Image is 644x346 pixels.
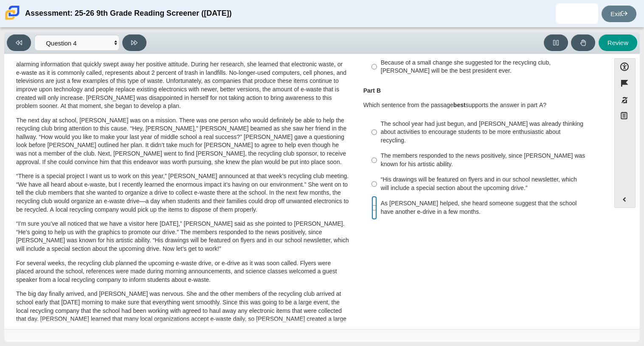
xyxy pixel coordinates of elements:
img: Carmen School of Science & Technology [3,4,21,22]
p: Which sentence from the passage supports the answer in part A? [363,101,599,110]
p: The next day at school, [PERSON_NAME] was on a mission. There was one person who would definitely... [16,116,349,167]
div: “His drawings will be featured on flyers and in our school newsletter, which will include a speci... [381,176,595,192]
button: Notepad [614,108,636,126]
div: Assessment items [8,58,606,326]
div: Because of a small change she suggested for the recycling club, [PERSON_NAME] will be the best pr... [381,59,595,75]
button: Review [599,34,637,51]
div: As [PERSON_NAME] helped, she heard someone suggest that the school have another e-drive in a few ... [381,199,595,216]
button: Flag item [614,75,636,91]
img: nyiana.wells.2BFpGr [570,7,584,20]
button: Open Accessibility Menu [614,58,636,75]
p: “I’m sure you’ve all noticed that we have a visitor here [DATE],” [PERSON_NAME] said as she point... [16,220,349,253]
button: Expand menu. Displays the button labels. [615,191,635,207]
b: Part B [363,87,381,94]
div: Assessment: 25-26 9th Grade Reading Screener ([DATE]) [25,3,232,24]
div: The members responded to the news positively, since [PERSON_NAME] was known for his artistic abil... [381,152,595,168]
p: For several weeks, the recycling club planned the upcoming e-waste drive, or e-drive as it was so... [16,259,349,284]
p: [PERSON_NAME] went home at the end of the day, feeling optimistic about the school year. She sat ... [16,44,349,111]
a: Exit [602,6,636,22]
button: Toggle response masking [614,92,636,108]
div: The school year had just begun, and [PERSON_NAME] was already thinking about activities to encour... [381,120,595,145]
a: Carmen School of Science & Technology [3,16,21,23]
p: “There is a special project I want us to work on this year,” [PERSON_NAME] announced at that week... [16,172,349,214]
b: best [453,101,466,109]
button: Raise Your Hand [571,34,595,51]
